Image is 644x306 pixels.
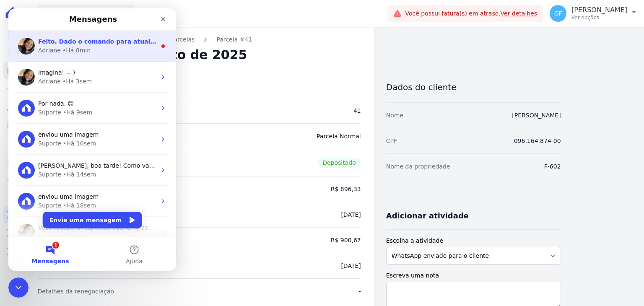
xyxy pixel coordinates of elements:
[10,60,26,77] img: Profile image for Adriane
[30,61,67,67] span: Imagina! = )
[34,203,134,220] button: Envie uma mensagem
[30,185,90,192] span: enviou uma imagem
[216,35,252,44] a: Parcela #41
[10,122,26,139] img: Profile image for Suporte
[10,91,26,108] img: Profile image for Suporte
[171,35,195,44] a: Parcelas
[30,92,65,99] span: Por nada. 😊
[38,5,134,21] button: [GEOGRAPHIC_DATA]
[30,224,44,233] div: Hent
[341,210,361,219] dd: [DATE]
[30,123,90,130] span: enviou uma imagem
[10,153,26,170] img: Profile image for Suporte
[386,162,450,171] dt: Nome da propriedade
[10,29,26,46] img: Profile image for Adriane
[46,224,79,233] div: • Há 21sem
[54,69,83,78] div: • Há 3sem
[353,106,361,115] dd: 41
[55,162,88,171] div: • Há 14sem
[317,132,361,140] dd: Parcela Normal
[30,69,52,78] div: Adriane
[8,8,176,271] iframe: Intercom live chat
[501,10,538,17] a: Ver detalhes
[386,111,403,119] dt: Nome
[317,158,361,168] span: Depositado
[386,137,397,145] dt: CPF
[30,216,494,223] span: Você receberá respostas aqui e no seu e-mail: ✉️ [PERSON_NAME][EMAIL_ADDRESS][DOMAIN_NAME] Nosso ...
[512,112,561,119] a: [PERSON_NAME]
[54,38,82,47] div: • Há 8min
[30,154,221,161] span: [PERSON_NAME], boa tarde! Como vai? Aqui é a Paty. Deu certo?
[30,193,53,202] div: Suporte
[38,287,114,296] dt: Detalhes da renegociação
[341,262,361,270] dd: [DATE]
[386,82,561,92] h3: Dados do cliente
[84,229,168,262] button: Ajuda
[30,162,53,171] div: Suporte
[544,162,561,171] dd: F-602
[10,215,26,232] img: Profile image for Adriane
[386,211,469,221] h3: Adicionar atividade
[514,137,561,145] dd: 096.164.874-00
[543,2,644,25] button: GF [PERSON_NAME] Ver opções
[386,236,561,245] label: Escolha a atividade
[55,193,88,202] div: • Há 18sem
[359,287,361,296] dd: -
[405,9,537,18] span: Você possui fatura(s) em atraso.
[331,185,361,193] dd: R$ 896,33
[55,100,84,109] div: • Há 9sem
[30,38,52,47] div: Adriane
[331,236,361,244] dd: R$ 900,67
[55,131,88,140] div: • Há 10sem
[38,35,361,44] nav: Breadcrumb
[386,271,561,280] label: Escreva uma nota
[571,6,627,14] p: [PERSON_NAME]
[117,250,134,256] span: Ajuda
[10,184,26,201] img: Profile image for Suporte
[571,14,627,21] p: Ver opções
[23,250,61,256] span: Mensagens
[30,30,174,36] span: Feito. Dado o comando para atualização. ; )
[30,131,53,140] div: Suporte
[8,277,29,298] iframe: Intercom live chat
[30,100,53,109] div: Suporte
[554,10,562,16] span: GF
